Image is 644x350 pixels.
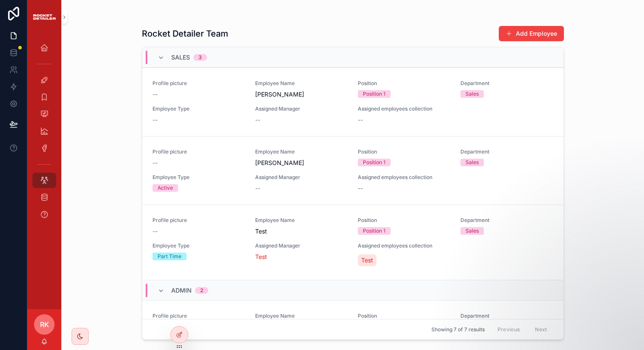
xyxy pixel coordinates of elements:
[32,12,56,22] img: App logo
[142,205,563,280] a: Profile picture--Employee NameTestPositionPosition 1DepartmentSalesEmployee TypePart TimeAssigned...
[460,148,553,155] span: Department
[152,242,245,249] span: Employee Type
[255,148,348,155] span: Employee Name
[255,242,348,249] span: Assigned Manager
[255,174,348,181] span: Assigned Manager
[358,254,377,266] a: Test
[255,90,348,99] span: [PERSON_NAME]
[142,136,563,205] a: Profile picture--Employee Name[PERSON_NAME]PositionPosition 1DepartmentSalesEmployee TypeActiveAs...
[152,90,158,99] span: --
[466,159,479,166] div: Sales
[460,313,553,319] span: Department
[142,28,228,40] h1: Rocket Detailer Team
[358,184,363,193] span: --
[171,286,192,295] span: Admin
[363,90,385,98] div: Position 1
[152,174,245,181] span: Employee Type
[255,105,348,112] span: Assigned Manager
[171,53,190,62] span: Sales
[198,54,202,61] div: 3
[255,253,267,261] a: Test
[361,256,373,265] span: Test
[152,217,245,224] span: Profile picture
[358,217,450,224] span: Position
[255,184,260,193] span: --
[152,105,245,112] span: Employee Type
[152,227,158,236] span: --
[358,174,450,181] span: Assigned employees collection
[40,319,49,330] span: RK
[431,326,485,333] span: Showing 7 of 7 results
[363,159,385,166] div: Position 1
[358,105,450,112] span: Assigned employees collection
[152,159,158,167] span: --
[255,227,348,236] span: Test
[499,26,564,41] button: Add Employee
[255,313,348,319] span: Employee Name
[158,184,173,192] div: Active
[255,116,260,124] span: --
[358,80,450,87] span: Position
[460,80,553,87] span: Department
[142,68,563,136] a: Profile picture--Employee Name[PERSON_NAME]PositionPosition 1DepartmentSalesEmployee Type--Assign...
[152,313,245,319] span: Profile picture
[152,80,245,87] span: Profile picture
[358,313,450,319] span: Position
[363,227,385,235] div: Position 1
[358,116,363,124] span: --
[466,90,479,98] div: Sales
[358,148,450,155] span: Position
[158,253,181,260] div: Part Time
[152,148,245,155] span: Profile picture
[466,227,479,235] div: Sales
[255,80,348,87] span: Employee Name
[200,287,203,294] div: 2
[27,34,61,233] div: scrollable content
[255,217,348,224] span: Employee Name
[255,159,348,167] span: [PERSON_NAME]
[358,242,450,249] span: Assigned employees collection
[152,116,158,124] span: --
[460,217,553,224] span: Department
